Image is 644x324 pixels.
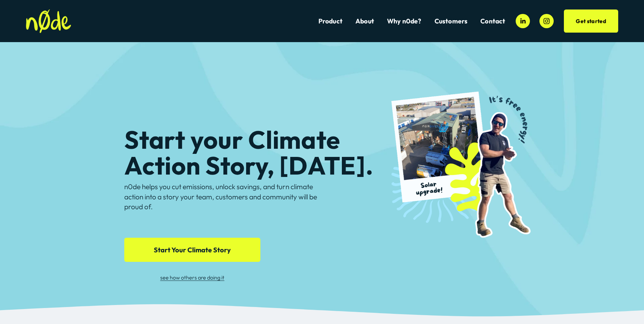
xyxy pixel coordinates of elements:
[539,14,554,28] a: Instagram
[355,17,374,26] a: About
[318,17,343,26] a: Product
[564,10,618,33] a: Get started
[124,238,260,262] a: Start Your Climate Story
[160,274,224,281] a: see how others are doing it
[480,17,505,26] a: Contact
[387,17,422,26] a: Why n0de?
[26,9,71,33] img: n0de
[516,14,530,28] a: LinkedIn
[435,17,468,26] a: folder dropdown
[124,182,320,211] p: n0de helps you cut emissions, unlock savings, and turn climate action into a story your team, cus...
[124,127,400,178] h1: Start your Climate Action Story, [DATE].
[435,17,468,25] span: Customers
